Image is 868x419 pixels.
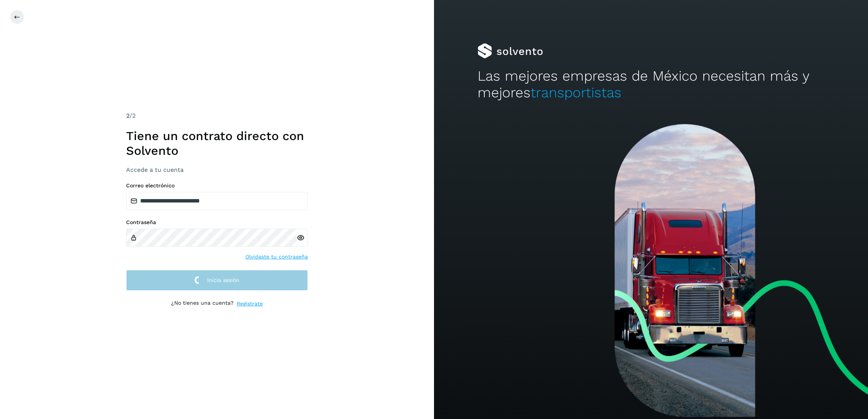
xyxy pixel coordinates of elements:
[207,277,239,283] span: Inicia sesión
[126,166,308,173] h3: Accede a tu cuenta
[531,84,621,101] span: transportistas
[126,182,308,189] label: Correo electrónico
[237,300,263,308] a: Regístrate
[126,129,308,158] h1: Tiene un contrato directo con Solvento
[245,253,308,261] a: Olvidaste tu contraseña
[478,68,825,101] h2: Las mejores empresas de México necesitan más y mejores
[126,219,308,226] label: Contraseña
[126,270,308,291] button: Inicia sesión
[126,111,308,120] div: /2
[171,300,234,308] p: ¿No tienes una cuenta?
[126,112,130,119] span: 2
